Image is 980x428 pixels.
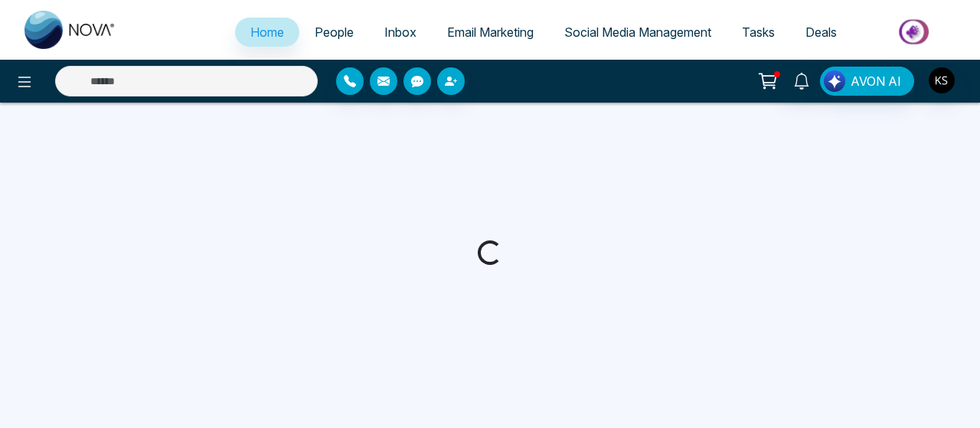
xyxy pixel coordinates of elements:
[432,18,549,47] a: Email Marketing
[299,18,369,47] a: People
[250,25,284,40] span: Home
[235,18,299,47] a: Home
[929,67,955,93] img: User Avatar
[727,18,790,47] a: Tasks
[851,72,901,90] span: AVON AI
[790,18,852,47] a: Deals
[824,70,845,92] img: Lead Flow
[742,25,775,40] span: Tasks
[369,18,432,47] a: Inbox
[564,25,711,40] span: Social Media Management
[860,15,971,49] img: Market-place.gif
[384,25,416,40] span: Inbox
[315,25,354,40] span: People
[24,11,116,49] img: Nova CRM Logo
[447,25,534,40] span: Email Marketing
[805,25,837,40] span: Deals
[549,18,727,47] a: Social Media Management
[820,67,914,96] button: AVON AI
